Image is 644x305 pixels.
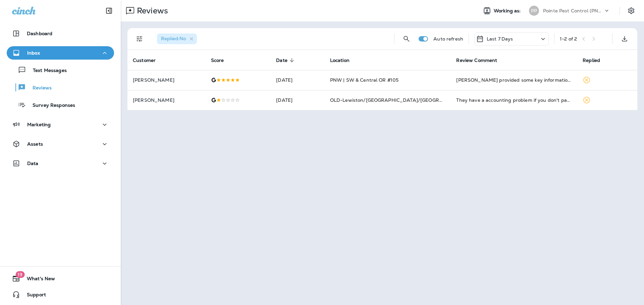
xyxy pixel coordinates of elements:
span: Review Comment [456,57,506,63]
div: 1 - 2 of 2 [560,36,577,42]
span: What's New [20,276,55,284]
div: Replied:No [157,33,197,44]
p: Reviews [134,6,168,16]
span: PNW | SW & Central OR #105 [330,77,399,83]
button: Filters [133,32,146,46]
div: Brandon provided some key information about seasonal tasks to perform in order to curb wasp popul... [456,77,572,83]
button: Inbox [7,46,114,60]
p: [PERSON_NAME] [133,77,200,83]
button: Export as CSV [618,32,631,46]
span: Score [211,57,233,63]
p: Reviews [26,85,52,91]
td: [DATE] [271,90,324,110]
button: Support [7,288,114,301]
p: Auto refresh [433,36,463,42]
button: 19What's New [7,272,114,285]
button: Survey Responses [7,98,114,112]
span: Replied : No [161,35,186,42]
div: They have a accounting problem if you don't pay on their web site. Last time at my house they spe... [456,97,572,103]
p: [PERSON_NAME] [133,97,200,103]
span: Location [330,57,358,63]
p: Last 7 Days [487,36,513,42]
button: Settings [625,5,637,17]
span: Customer [133,57,164,63]
button: Search Reviews [400,32,413,46]
p: Assets [27,141,43,147]
div: PP [529,6,539,16]
button: Marketing [7,118,114,131]
button: Text Messages [7,63,114,77]
span: Score [211,58,224,63]
td: [DATE] [271,70,324,90]
p: Pointe Pest Control (PNW) [543,8,603,13]
p: Marketing [27,122,51,127]
span: OLD-Lewiston/[GEOGRAPHIC_DATA]/[GEOGRAPHIC_DATA]/Pullman #208 [330,97,508,103]
span: Replied [583,57,609,63]
button: Assets [7,137,114,151]
button: Reviews [7,80,114,94]
p: Survey Responses [26,102,75,109]
span: Date [276,58,287,63]
button: Collapse Sidebar [100,4,118,17]
span: Working as: [494,8,522,14]
button: Dashboard [7,27,114,40]
span: Support [20,292,46,300]
span: Review Comment [456,58,497,63]
p: Dashboard [27,31,52,36]
span: Customer [133,58,156,63]
button: Data [7,157,114,170]
span: 19 [15,271,24,278]
p: Text Messages [26,68,67,74]
p: Inbox [27,50,40,56]
span: Replied [583,58,600,63]
p: Data [27,161,39,166]
span: Date [276,57,296,63]
span: Location [330,58,350,63]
